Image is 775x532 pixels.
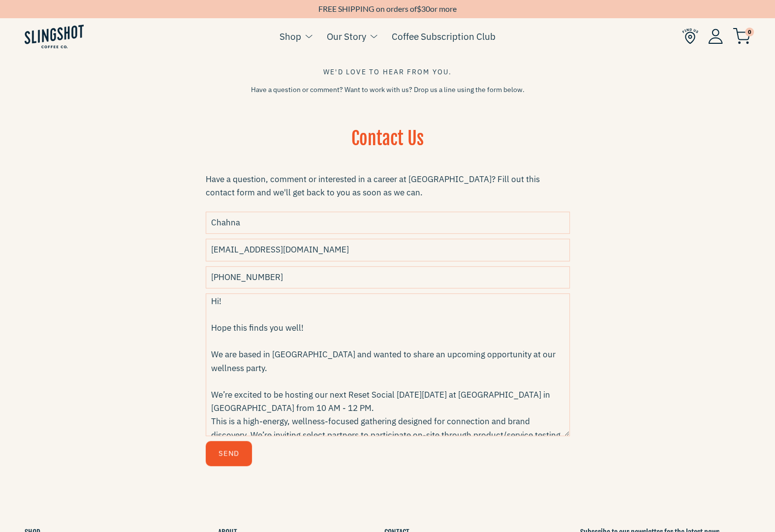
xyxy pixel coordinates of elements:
[682,28,698,44] img: Find Us
[279,29,301,44] a: Shop
[206,173,570,199] div: Have a question, comment or interested in a career at [GEOGRAPHIC_DATA]? Fill out this contact fo...
[421,4,430,13] span: 30
[206,239,570,261] input: Email
[206,266,570,288] input: Phone
[206,441,252,466] button: Send
[206,126,570,163] h1: Contact Us
[206,212,570,234] input: Name
[745,28,754,36] span: 0
[708,29,723,44] img: Account
[392,29,496,44] a: Coffee Subscription Club
[206,66,570,77] div: We'd love to hear from you.
[733,30,750,42] a: 0
[417,4,421,13] span: $
[733,28,750,44] img: cart
[327,29,366,44] a: Our Story
[206,85,570,95] p: Have a question or comment? Want to work with us? Drop us a line using the form below.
